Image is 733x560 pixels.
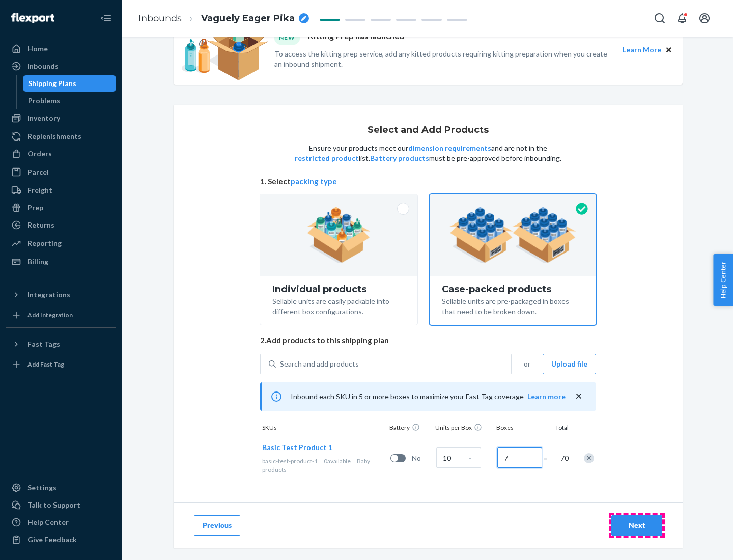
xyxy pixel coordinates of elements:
[387,423,433,434] div: Battery
[442,284,584,294] div: Case-packed products
[6,307,116,323] a: Add Integration
[27,517,69,527] div: Help Center
[6,200,116,216] a: Prep
[27,360,64,369] div: Add Fast Tag
[27,220,54,230] div: Returns
[23,93,117,109] a: Problems
[274,49,613,69] p: To access the kitting prep service, add any kitted products requiring kitting preparation when yo...
[663,44,674,55] button: Close
[494,423,545,434] div: Boxes
[27,61,59,71] div: Inbounds
[260,335,596,346] span: 2. Add products to this shipping plan
[543,354,596,374] button: Upload file
[260,423,387,434] div: SKUs
[27,185,52,195] div: Freight
[6,41,116,57] a: Home
[23,75,117,92] a: Shipping Plans
[307,207,371,263] img: individual-pack.facf35554cb0f1810c75b2bd6df2d64e.png
[6,336,116,352] button: Fast Tags
[27,131,81,142] div: Replenishments
[408,143,491,153] button: dimension requirements
[713,254,733,306] button: Help Center
[194,515,240,536] button: Previous
[370,153,429,163] button: Battery products
[96,8,116,29] button: Close Navigation
[272,284,405,294] div: Individual products
[436,447,481,468] input: Case Quantity
[27,238,62,248] div: Reporting
[260,382,596,411] div: Inbound each SKU in 5 or more boxes to maximize your Fast Tag coverage
[497,447,542,468] input: Number of boxes
[6,254,116,270] a: Billing
[27,290,70,300] div: Integrations
[28,96,60,106] div: Problems
[27,483,57,493] div: Settings
[201,12,295,25] span: Vaguely Eager Pika
[28,78,76,89] div: Shipping Plans
[449,207,576,263] img: case-pack.59cecea509d18c883b923b81aeac6d0b.png
[6,531,116,548] button: Give Feedback
[27,44,48,54] div: Home
[324,457,351,465] span: 0 available
[433,423,494,434] div: Units per Box
[574,391,584,402] button: close
[6,110,116,126] a: Inventory
[272,294,405,317] div: Sellable units are easily packable into different box configurations.
[27,203,43,213] div: Prep
[6,217,116,233] a: Returns
[620,520,654,530] div: Next
[524,359,530,369] span: or
[6,58,116,74] a: Inbounds
[611,515,662,536] button: Next
[27,500,80,510] div: Talk to Support
[6,235,116,251] a: Reporting
[584,453,594,463] div: Remove Item
[694,8,715,29] button: Open account menu
[6,497,116,513] a: Talk to Support
[6,164,116,180] a: Parcel
[291,176,337,187] button: packing type
[262,442,332,453] button: Basic Test Product 1
[27,113,60,123] div: Inventory
[27,535,77,545] div: Give Feedback
[11,13,54,23] img: Flexport logo
[27,339,60,349] div: Fast Tags
[527,391,566,402] button: Learn more
[27,311,73,319] div: Add Integration
[623,44,661,55] button: Learn More
[130,4,317,34] ol: breadcrumbs
[650,8,670,29] button: Open Search Box
[6,514,116,530] a: Help Center
[545,423,571,434] div: Total
[6,287,116,303] button: Integrations
[543,453,553,463] span: =
[558,453,569,463] span: 70
[368,125,489,135] h1: Select and Add Products
[27,149,52,159] div: Orders
[6,356,116,373] a: Add Fast Tag
[672,8,692,29] button: Open notifications
[280,359,359,369] div: Search and add products
[412,453,432,463] span: No
[262,457,318,465] span: basic-test-product-1
[294,143,562,163] p: Ensure your products meet our and are not in the list. must be pre-approved before inbounding.
[6,128,116,145] a: Replenishments
[6,146,116,162] a: Orders
[260,176,596,187] span: 1. Select
[27,257,48,267] div: Billing
[442,294,584,317] div: Sellable units are pre-packaged in boxes that need to be broken down.
[27,167,49,177] div: Parcel
[262,443,332,452] span: Basic Test Product 1
[138,13,182,24] a: Inbounds
[262,457,386,474] div: Baby products
[6,480,116,496] a: Settings
[295,153,359,163] button: restricted product
[6,182,116,199] a: Freight
[308,31,404,44] p: Kitting Prep has launched
[274,31,300,44] div: NEW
